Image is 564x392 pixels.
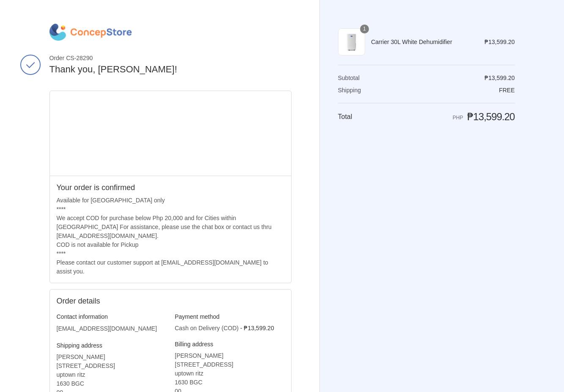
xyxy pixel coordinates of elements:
img: carrier-dehumidifier-30-liter-full-view-concepstore [338,28,365,55]
p: We accept COD for purchase below Php 20,000 and for Cities within [GEOGRAPHIC_DATA] For assistanc... [57,214,284,240]
span: Carrier 30L White Dehumidifier [371,38,473,46]
bdo: [EMAIL_ADDRESS][DOMAIN_NAME] [57,325,157,332]
span: ₱13,599.20 [484,75,514,81]
span: ₱13,599.20 [484,39,514,45]
h3: Contact information [57,313,166,320]
span: 1 [360,25,369,33]
span: ₱13,599.20 [467,111,514,122]
span: - ₱13,599.20 [240,325,274,331]
th: Subtotal [338,74,382,82]
img: ConcepStore [50,24,132,41]
h3: Shipping address [57,342,166,349]
h3: Payment method [175,313,284,320]
span: Cash on Delivery (COD) [175,325,239,331]
span: Free [499,87,514,94]
span: Total [338,113,352,120]
span: Shipping [338,87,361,94]
span: PHP [453,115,463,121]
span: Order CS-28290 [50,54,292,62]
p: Please contact our customer support at [EMAIL_ADDRESS][DOMAIN_NAME] to assist you. [57,258,284,276]
h2: Your order is confirmed [57,183,284,193]
h3: Billing address [175,340,284,348]
p: COD is not available for Pickup [57,240,284,249]
h2: Order details [57,296,171,306]
p: Available for [GEOGRAPHIC_DATA] only [57,196,284,205]
iframe: Google map displaying pin point of shipping address: Bgc, Metro Manila [50,91,292,176]
h2: Thank you, [PERSON_NAME]! [50,63,292,76]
